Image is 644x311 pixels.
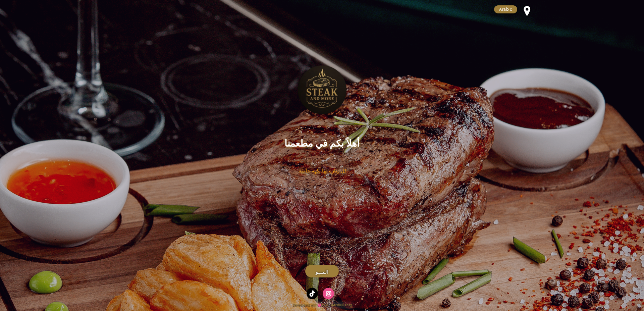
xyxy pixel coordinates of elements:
span: المنيو [316,268,329,276]
a: Arabic [494,5,517,13]
a: 2025 ©Developed withby QR-Menu [107,301,537,309]
a: المنيو [305,265,339,277]
span: by QR-Menu [321,303,341,307]
span: 2025 © [341,303,352,307]
span: Developed with [292,303,321,307]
